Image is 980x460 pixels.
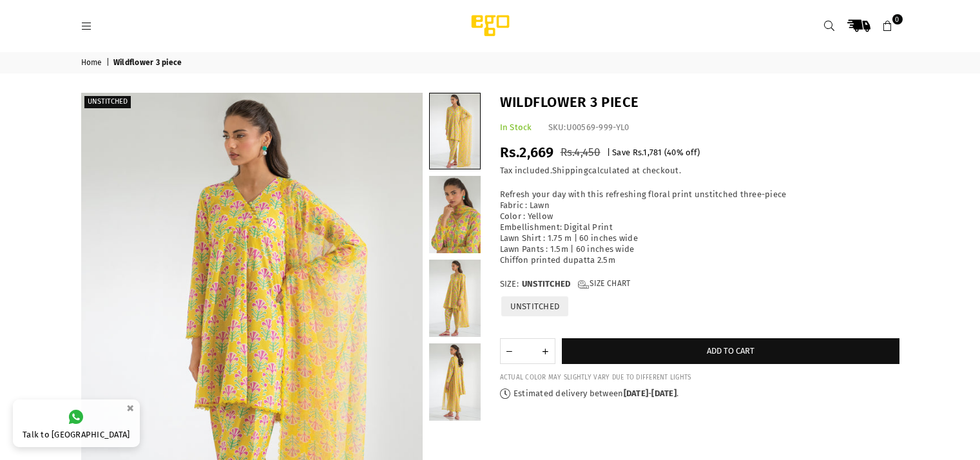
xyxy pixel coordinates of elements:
[500,338,555,364] quantity-input: Quantity
[500,295,570,318] label: UNSTITCHED
[500,189,899,265] div: Refresh your day with this refreshing floral print unstitched three-piece Fabric : Lawn Color : Y...
[500,122,532,132] span: In Stock
[72,52,909,73] nav: breadcrumbs
[552,166,588,176] a: Shipping
[633,148,662,157] span: Rs.1,781
[81,58,104,68] a: Home
[522,279,571,290] span: UNSTITCHED
[75,21,99,30] a: Menu
[607,148,610,157] span: |
[707,346,754,356] span: Add to cart
[13,399,140,447] a: Talk to [GEOGRAPHIC_DATA]
[500,93,899,113] h1: Wildflower 3 piece
[106,58,111,68] span: |
[562,338,899,364] button: Add to cart
[500,374,899,382] div: ACTUAL COLOR MAY SLIGHTLY VARY DUE TO DIFFERENT LIGHTS
[624,388,649,398] time: [DATE]
[651,388,677,398] time: [DATE]
[561,146,600,159] span: Rs.4,450
[84,96,131,108] label: Unstitched
[612,148,630,157] span: Save
[500,166,899,177] div: Tax included. calculated at checkout.
[892,14,903,24] span: 0
[436,13,545,39] img: Ego
[818,14,841,37] a: Search
[566,122,629,132] span: U00569-999-YL0
[664,148,700,157] span: ( % off)
[578,279,630,290] a: Size Chart
[500,279,899,290] label: Size:
[122,398,138,419] button: ×
[500,144,554,161] span: Rs.2,669
[548,122,629,133] div: SKU:
[113,58,184,68] span: Wildflower 3 piece
[667,148,677,157] span: 40
[876,14,899,37] a: 0
[500,388,899,399] p: Estimated delivery between - .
